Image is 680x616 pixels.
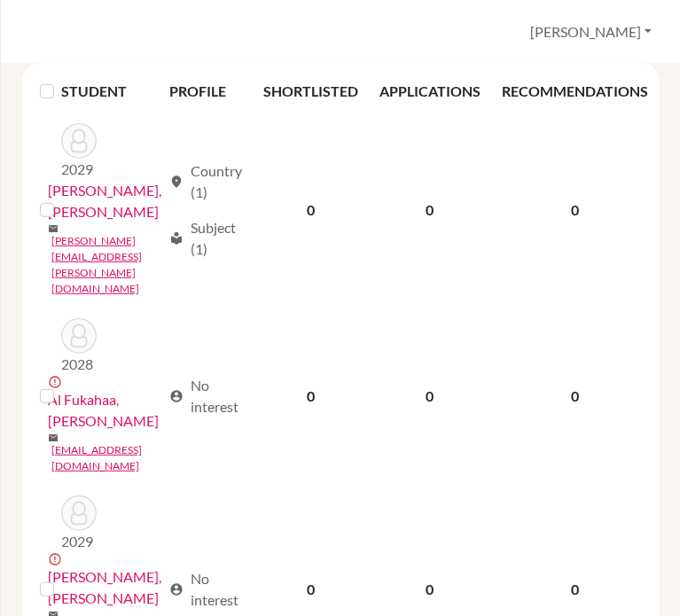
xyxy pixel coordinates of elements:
span: local_library [169,231,184,246]
p: 0 [502,199,648,221]
p: 2029 [61,159,97,180]
div: No interest [169,375,242,417]
td: 0 [369,113,491,308]
p: 0 [502,579,648,600]
th: PROFILE [159,70,253,113]
img: Assi Abdulla, Osama Omar [61,495,97,531]
td: 0 [253,308,369,485]
p: 2028 [61,354,97,375]
th: STUDENT [61,70,159,113]
p: 2029 [61,531,97,552]
th: SHORTLISTED [253,70,369,113]
span: mail [48,433,59,443]
span: account_circle [169,389,184,403]
td: 0 [369,308,491,485]
td: 0 [253,113,369,308]
a: [PERSON_NAME][EMAIL_ADDRESS][PERSON_NAME][DOMAIN_NAME] [51,233,161,297]
span: mail [48,223,59,234]
th: RECOMMENDATIONS [491,70,659,113]
div: No interest [169,568,242,611]
a: [EMAIL_ADDRESS][DOMAIN_NAME] [51,442,161,474]
th: APPLICATIONS [369,70,491,113]
span: error_outline [48,552,66,566]
img: Abdelaziz Nassif, Hassan Osama [61,123,97,159]
span: account_circle [169,582,184,597]
div: Subject (1) [169,217,242,260]
button: [PERSON_NAME] [522,15,660,49]
a: Al Fukahaa, [PERSON_NAME] [48,389,161,432]
a: [PERSON_NAME], [PERSON_NAME] [48,566,161,609]
span: error_outline [48,375,66,389]
p: 0 [502,386,648,407]
img: Al Fukahaa, Zaid Osama Eqab [61,318,97,354]
a: [PERSON_NAME], [PERSON_NAME] [48,180,161,222]
div: Country (1) [169,160,242,203]
span: location_on [169,175,184,189]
